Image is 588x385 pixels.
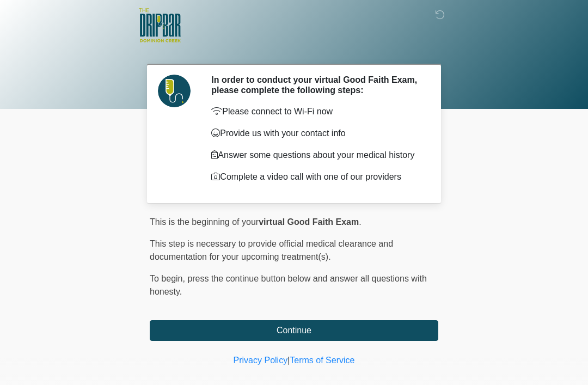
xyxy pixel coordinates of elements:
p: Answer some questions about your medical history [211,149,422,162]
span: To begin, [150,274,187,283]
p: Complete a video call with one of our providers [211,170,422,184]
p: Provide us with your contact info [211,127,422,140]
button: Continue [150,320,438,341]
p: Please connect to Wi-Fi now [211,105,422,118]
strong: virtual Good Faith Exam [259,217,359,227]
span: This step is necessary to provide official medical clearance and documentation for your upcoming ... [150,239,393,261]
a: | [287,356,290,365]
img: Agent Avatar [158,75,191,107]
a: Terms of Service [290,356,354,365]
span: press the continue button below and answer all questions with honesty. [150,274,427,296]
span: . [359,217,361,227]
img: The DRIPBaR - San Antonio Dominion Creek Logo [139,8,181,44]
h2: In order to conduct your virtual Good Faith Exam, please complete the following steps: [211,75,422,95]
span: This is the beginning of your [150,217,259,227]
a: Privacy Policy [234,356,288,365]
